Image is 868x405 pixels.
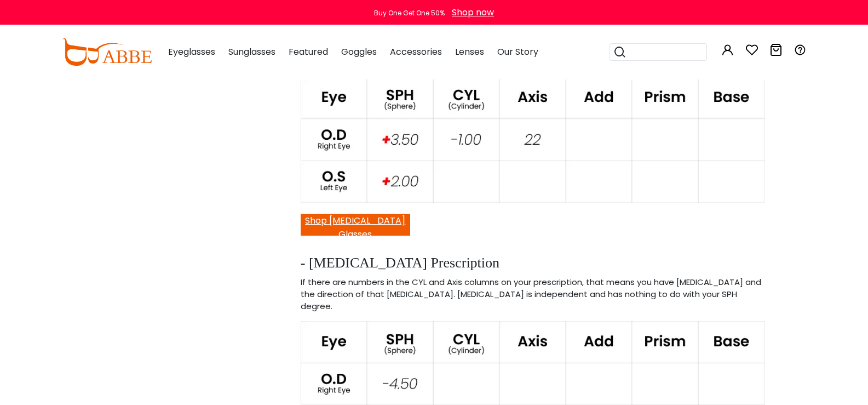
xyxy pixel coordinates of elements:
span: Lenses [455,45,484,58]
div: Buy One Get One 50% [374,8,445,18]
p: If there are numbers in the CYL and Axis columns on your prescription, that means you have [MEDIC... [301,276,765,312]
img: farsighted prescription [301,77,765,203]
span: Accessories [390,45,442,58]
img: abbeglasses.com [62,38,152,66]
h2: - [MEDICAL_DATA] Prescription [301,255,765,271]
a: Shop [MEDICAL_DATA] Glasses [301,228,410,241]
span: Goggles [341,45,377,58]
div: Shop now [452,5,494,19]
span: Eyeglasses [168,45,215,58]
button: Shop [MEDICAL_DATA] Glasses [301,214,410,236]
span: Our Story [497,45,538,58]
a: Shop now [446,6,494,19]
span: Featured [289,45,328,58]
span: Sunglasses [228,45,275,58]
